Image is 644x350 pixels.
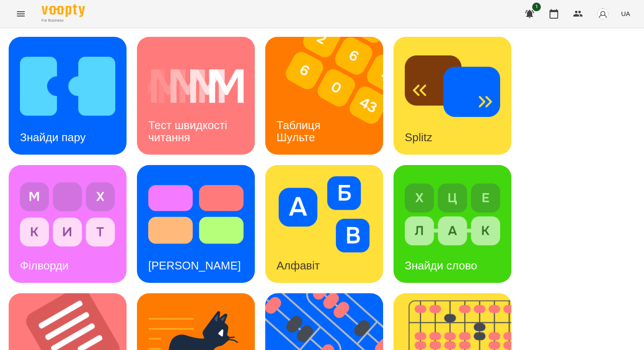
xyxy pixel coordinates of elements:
[405,176,500,253] img: Знайди слово
[9,165,127,283] a: ФілвордиФілворди
[148,119,230,143] h3: Тест швидкості читання
[405,259,477,272] h3: Знайди слово
[148,259,241,272] h3: [PERSON_NAME]
[265,165,383,283] a: АлфавітАлфавіт
[20,176,115,253] img: Філворди
[42,18,85,23] span: For Business
[394,37,511,155] a: SplitzSplitz
[148,48,244,124] img: Тест швидкості читання
[618,6,634,22] button: UA
[405,48,500,124] img: Splitz
[621,9,630,18] span: UA
[276,259,320,272] h3: Алфавіт
[20,131,86,144] h3: Знайди пару
[265,37,394,155] img: Таблиця Шульте
[148,176,244,253] img: Тест Струпа
[405,131,433,144] h3: Splitz
[276,119,324,143] h3: Таблиця Шульте
[20,259,68,272] h3: Філворди
[10,3,31,24] button: Menu
[42,4,85,17] img: Voopty Logo
[394,165,511,283] a: Знайди словоЗнайди слово
[532,3,541,11] span: 1
[265,37,383,155] a: Таблиця ШультеТаблиця Шульте
[20,48,115,124] img: Знайди пару
[9,37,127,155] a: Знайди паруЗнайди пару
[137,165,255,283] a: Тест Струпа[PERSON_NAME]
[137,37,255,155] a: Тест швидкості читанняТест швидкості читання
[597,8,609,20] img: avatar_s.png
[276,176,372,253] img: Алфавіт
